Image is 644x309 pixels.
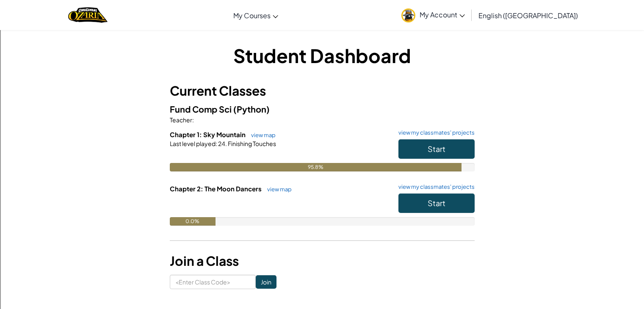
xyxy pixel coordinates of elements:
span: English ([GEOGRAPHIC_DATA]) [478,11,578,20]
img: avatar [401,8,415,22]
a: My Account [397,2,469,28]
a: English ([GEOGRAPHIC_DATA]) [474,4,582,27]
a: Ozaria by CodeCombat logo [68,6,108,24]
span: My Courses [233,11,271,20]
img: Home [68,6,108,24]
a: My Courses [229,4,282,27]
span: My Account [420,10,465,19]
